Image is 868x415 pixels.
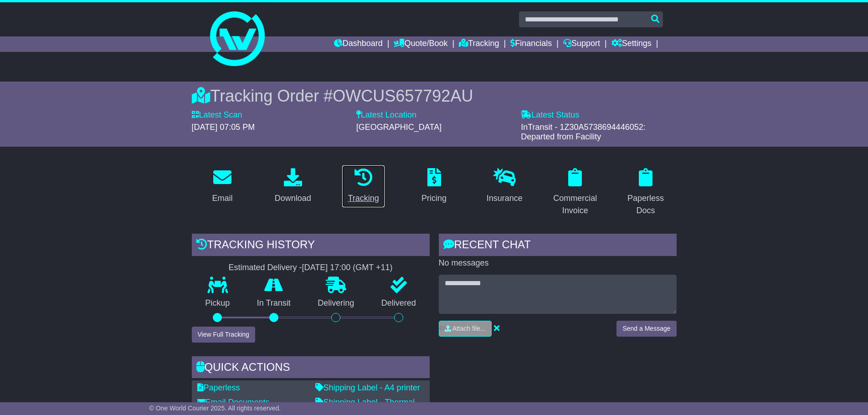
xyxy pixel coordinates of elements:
p: Delivered [368,298,430,308]
span: OWCUS657792AU [333,87,473,105]
div: [DATE] 17:00 (GMT +11) [302,263,393,273]
button: View Full Tracking [192,327,255,343]
span: [DATE] 07:05 PM [192,123,255,132]
div: Pricing [421,192,447,205]
label: Latest Scan [192,110,242,120]
label: Latest Location [356,110,416,120]
div: Paperless Docs [621,192,671,217]
p: No messages [439,258,677,268]
div: Commercial Invoice [550,192,600,217]
a: Tracking [342,165,385,208]
div: RECENT CHAT [439,234,677,258]
a: Commercial Invoice [544,165,606,220]
div: Download [275,192,311,205]
a: Paperless Docs [615,165,677,220]
div: Estimated Delivery - [192,263,430,273]
a: Email Documents [197,398,270,407]
a: Paperless [197,383,240,392]
span: © One World Courier 2025. All rights reserved. [149,405,281,412]
p: Delivering [304,298,368,308]
label: Latest Status [521,110,579,120]
a: Support [563,36,600,52]
button: Send a Message [616,321,676,337]
span: InTransit - 1Z30A5738694446052: Departed from Facility [521,123,646,142]
div: Insurance [487,192,523,205]
div: Tracking history [192,234,430,258]
a: Shipping Label - A4 printer [315,383,420,392]
p: In Transit [243,298,304,308]
a: Insurance [481,165,529,208]
a: Tracking [459,36,499,52]
a: Quote/Book [394,36,447,52]
div: Tracking Order # [192,86,677,106]
div: Quick Actions [192,356,430,381]
div: Email [212,192,232,205]
a: Financials [510,36,552,52]
div: Tracking [348,192,379,205]
a: Email [206,165,238,208]
span: [GEOGRAPHIC_DATA] [356,123,442,132]
a: Download [269,165,317,208]
a: Settings [611,36,652,52]
p: Pickup [192,298,244,308]
a: Pricing [416,165,452,208]
a: Dashboard [334,36,383,52]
